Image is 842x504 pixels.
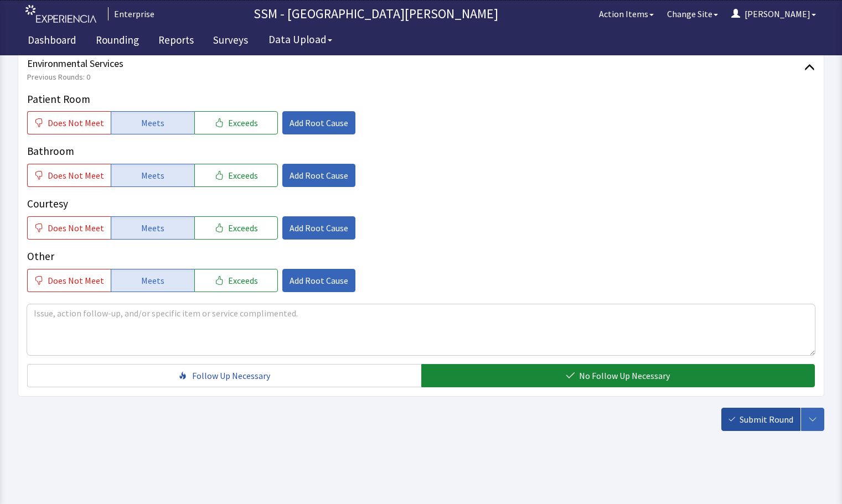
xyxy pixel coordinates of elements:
[194,164,278,187] button: Exceeds
[228,221,258,235] span: Exceeds
[282,164,355,187] button: Add Root Cause
[111,269,194,292] button: Meets
[27,196,815,212] p: Courtesy
[262,29,339,50] button: Data Upload
[141,274,164,287] span: Meets
[740,413,793,426] span: Submit Round
[290,169,348,182] span: Add Root Cause
[25,5,96,23] img: experiencia_logo.png
[87,28,147,55] a: Rounding
[48,169,104,182] span: Does Not Meet
[282,111,355,134] button: Add Root Cause
[228,274,258,287] span: Exceeds
[48,221,104,235] span: Does Not Meet
[27,111,111,134] button: Does Not Meet
[725,3,823,25] button: [PERSON_NAME]
[141,169,164,182] span: Meets
[27,364,421,387] button: Follow Up Necessary
[228,116,258,129] span: Exceeds
[27,71,804,82] span: Previous Rounds: 0
[205,28,256,55] a: Surveys
[290,116,348,129] span: Add Root Cause
[27,269,111,292] button: Does Not Meet
[579,369,670,382] span: No Follow Up Necessary
[27,91,815,107] p: Patient Room
[194,216,278,240] button: Exceeds
[228,169,258,182] span: Exceeds
[282,269,355,292] button: Add Root Cause
[108,7,154,20] div: Enterprise
[27,143,815,159] p: Bathroom
[660,3,725,25] button: Change Site
[141,221,164,235] span: Meets
[27,164,111,187] button: Does Not Meet
[48,274,104,287] span: Does Not Meet
[141,116,164,129] span: Meets
[111,216,194,240] button: Meets
[592,3,660,25] button: Action Items
[111,111,194,134] button: Meets
[290,274,348,287] span: Add Root Cause
[282,216,355,240] button: Add Root Cause
[194,111,278,134] button: Exceeds
[150,28,202,55] a: Reports
[421,364,815,387] button: No Follow Up Necessary
[159,5,592,23] p: SSM - [GEOGRAPHIC_DATA][PERSON_NAME]
[111,164,194,187] button: Meets
[192,369,270,382] span: Follow Up Necessary
[48,116,104,129] span: Does Not Meet
[27,56,804,71] span: Environmental Services
[19,28,85,55] a: Dashboard
[27,216,111,240] button: Does Not Meet
[27,248,815,264] p: Other
[290,221,348,235] span: Add Root Cause
[721,408,800,431] button: Submit Round
[194,269,278,292] button: Exceeds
